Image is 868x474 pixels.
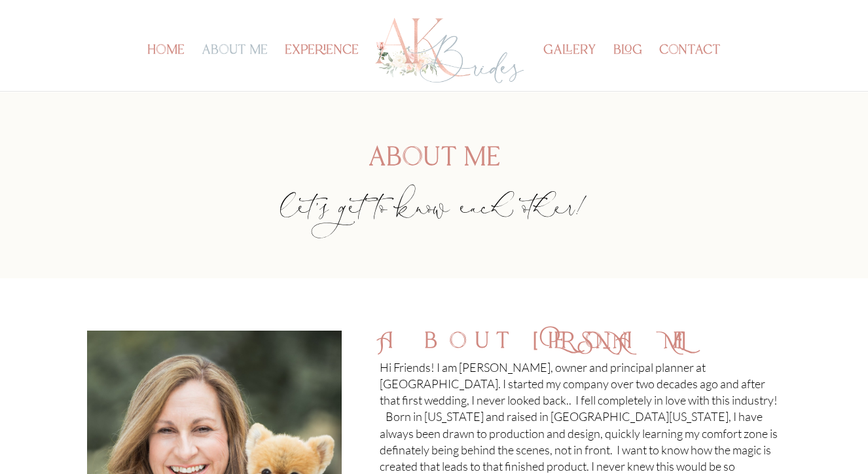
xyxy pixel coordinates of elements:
[147,46,185,91] a: home
[543,46,596,91] a: gallery
[373,14,526,87] img: Los Angeles Wedding Planner - AK Brides
[659,46,721,91] a: contact
[202,46,268,91] a: about me
[380,331,781,359] h2: About [PERSON_NAME]
[285,46,359,91] a: experience
[613,46,642,91] a: blog
[87,145,782,177] h1: about me
[87,210,782,227] p: let’s get to know each other!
